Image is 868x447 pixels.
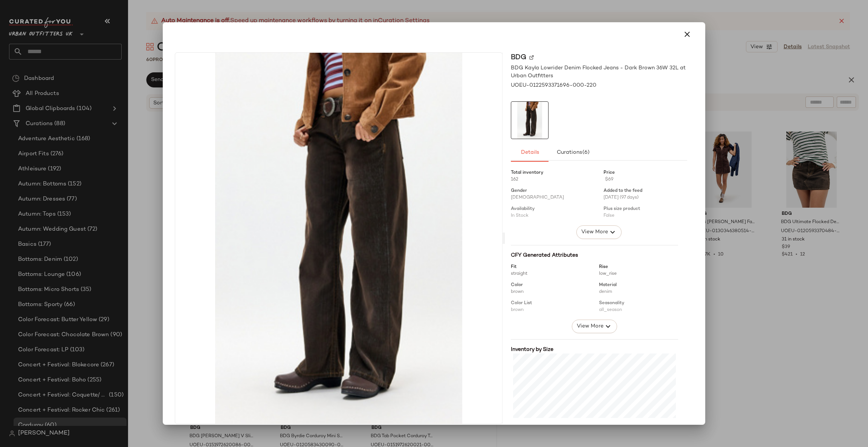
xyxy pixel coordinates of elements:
[576,322,604,331] span: View More
[576,225,622,239] button: View More
[511,346,678,354] div: Inventory by Size
[582,150,590,156] span: (6)
[529,55,534,60] img: svg%3e
[511,251,678,259] div: CFY Generated Attributes
[511,64,687,80] span: BDG Kayla Lowrider Denim Flocked Jeans - Dark Brown 36W 32L at Urban Outfitters
[520,150,539,156] span: Details
[511,102,548,139] img: 0122593371696_220_a2
[175,53,502,424] img: 0122593371696_220_a2
[556,150,590,156] span: Curations
[511,52,526,63] span: BDG
[572,320,617,333] button: View More
[511,81,596,89] span: UOEU-0122593371696-000-220
[581,228,608,237] span: View More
